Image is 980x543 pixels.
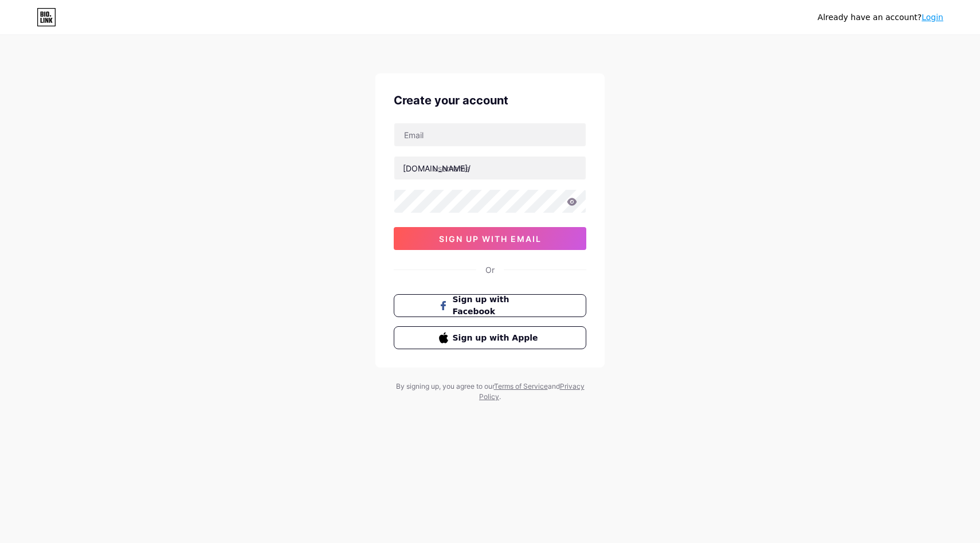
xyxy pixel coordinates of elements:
[393,381,587,402] div: By signing up, you agree to our and .
[453,294,542,318] span: Sign up with Facebook
[394,326,586,349] button: Sign up with Apple
[453,332,542,344] span: Sign up with Apple
[394,157,586,179] input: username
[922,13,943,22] a: Login
[394,92,586,109] div: Create your account
[439,234,542,244] span: sign up with email
[394,294,586,317] button: Sign up with Facebook
[818,11,943,24] div: Already have an account?
[394,123,586,146] input: Email
[394,227,586,250] button: sign up with email
[494,382,548,390] a: Terms of Service
[403,162,471,174] div: [DOMAIN_NAME]/
[485,264,495,276] div: Or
